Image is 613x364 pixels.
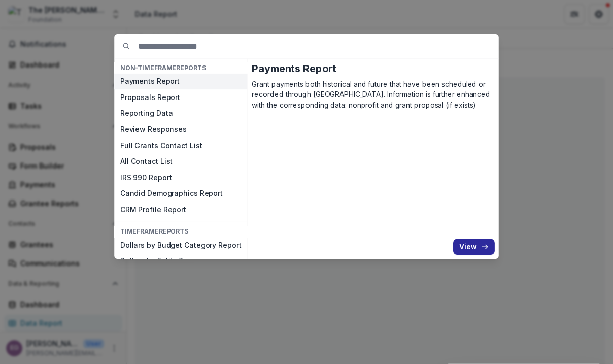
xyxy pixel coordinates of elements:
[114,154,247,170] button: All Contact List
[252,62,494,75] h2: Payments Report
[114,74,247,90] button: Payments Report
[114,202,247,218] button: CRM Profile Report
[252,79,494,110] p: Grant payments both historical and future that have been scheduled or recorded through [GEOGRAPHI...
[114,122,247,138] button: Review Responses
[114,186,247,202] button: Candid Demographics Report
[114,106,247,122] button: Reporting Data
[114,170,247,186] button: IRS 990 Report
[114,62,247,74] h4: NON-TIMEFRAME Reports
[114,254,247,270] button: Dollars by Entity Tags
[114,226,247,238] h4: TIMEFRAME Reports
[114,238,247,254] button: Dollars by Budget Category Report
[114,90,247,106] button: Proposals Report
[453,239,495,255] button: View
[114,138,247,154] button: Full Grants Contact List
